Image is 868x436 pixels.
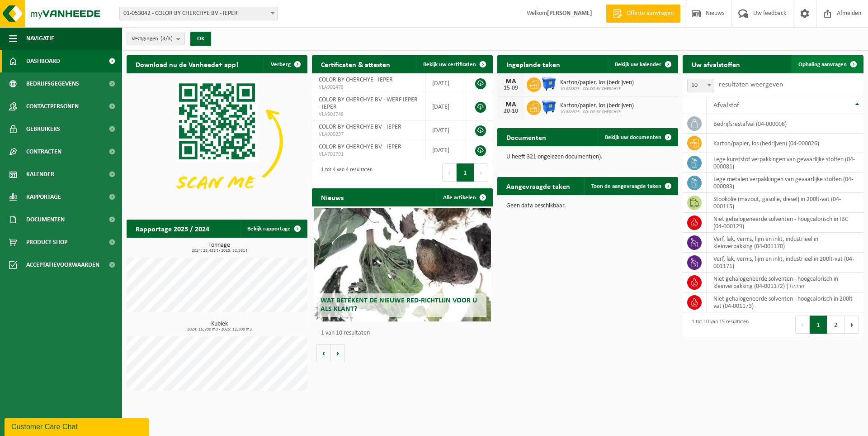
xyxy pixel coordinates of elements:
button: Next [845,316,859,334]
td: niet gehalogeneerde solventen - hoogcalorisch in kleinverpakking (04-001172) | [707,273,863,292]
img: WB-1100-HPE-BE-01 [541,76,557,91]
span: Vestigingen [132,32,173,46]
td: bedrijfsrestafval (04-000008) [707,114,863,134]
span: VLA900257 [319,131,418,138]
h2: Nieuws [312,188,353,206]
a: Bekijk uw kalender [608,55,677,73]
td: [DATE] [425,140,466,160]
h2: Aangevraagde taken [497,177,579,195]
td: lege kunststof verpakkingen van gevaarlijke stoffen (04-000081) [707,153,863,173]
span: Karton/papier, los (bedrijven) [560,102,634,110]
span: COLOR BY CHERCHYE BV - WERF IEPER - IEPER [319,96,418,110]
span: VLA701791 [319,151,418,158]
button: 1 [457,163,474,182]
span: 01-053042 - COLOR BY CHERCHYE BV - IEPER [120,7,277,20]
p: 1 van 10 resultaten [321,330,488,336]
span: Toon de aangevraagde taken [591,183,661,189]
button: Previous [795,316,810,334]
span: 10 [688,79,714,92]
count: (3/3) [160,36,173,42]
span: Ophaling aanvragen [798,62,847,67]
span: COLOR BY CHERCHYE BV - IEPER [319,124,401,130]
div: 15-09 [502,85,520,91]
div: MA [502,101,520,108]
a: Alle artikelen [436,188,492,206]
a: Bekijk rapportage [240,220,307,238]
span: Afvalstof [713,102,739,109]
h2: Certificaten & attesten [312,55,399,73]
td: niet gehalogeneerde solventen - hoogcalorisch in IBC (04-000129) [707,213,863,233]
button: 2 [827,316,845,334]
h2: Documenten [497,128,555,146]
div: 20-10 [502,108,520,115]
h2: Rapportage 2025 / 2024 [127,220,218,237]
h2: Ingeplande taken [497,55,569,73]
span: Bekijk uw certificaten [423,62,476,67]
span: 10 [687,79,714,92]
span: 2024: 28,438 t - 2025: 32,581 t [131,249,307,253]
span: Bedrijfsgegevens [26,72,79,95]
span: Verberg [271,62,291,67]
span: 10-888325 - COLOR BY CHERCHYE [560,110,634,115]
a: Toon de aangevraagde taken [584,177,677,195]
td: karton/papier, los (bedrijven) (04-000026) [707,134,863,153]
button: Previous [442,163,457,182]
span: 10-888325 - COLOR BY CHERCHYE [560,86,634,92]
button: Next [474,163,488,182]
span: Offerte aanvragen [624,9,676,18]
img: Download de VHEPlus App [127,73,307,209]
button: Verberg [264,55,307,73]
a: Ophaling aanvragen [791,55,863,73]
span: VLA902478 [319,84,418,91]
span: Rapportage [26,186,61,208]
span: COLOR BY CHERCHYE BV - IEPER [319,144,401,150]
td: verf, lak, vernis, lijm en inkt, industrieel in 200lt-vat (04-001171) [707,253,863,273]
div: MA [502,78,520,85]
span: VLA901748 [319,111,418,118]
p: U heeft 321 ongelezen document(en). [506,154,669,160]
button: Vestigingen(3/3) [127,32,185,45]
td: stookolie (mazout, gasolie, diesel) in 200lt-vat (04-000115) [707,193,863,213]
a: Wat betekent de nieuwe RED-richtlijn voor u als klant? [314,208,491,321]
strong: [PERSON_NAME] [547,10,592,17]
td: [DATE] [425,93,466,120]
span: Contracten [26,140,61,163]
span: Kalender [26,163,54,186]
span: Wat betekent de nieuwe RED-richtlijn voor u als klant? [321,297,477,313]
span: Dashboard [26,50,60,72]
h2: Download nu de Vanheede+ app! [127,55,247,73]
td: niet gehalogeneerde solventen - hoogcalorisch in 200lt-vat (04-001173) [707,292,863,312]
td: verf, lak, vernis, lijm en inkt, industrieel in kleinverpakking (04-001170) [707,233,863,253]
span: Acceptatievoorwaarden [26,254,99,276]
span: Karton/papier, los (bedrijven) [560,79,634,86]
div: 1 tot 4 van 4 resultaten [316,163,373,182]
span: Gebruikers [26,118,60,140]
h3: Tonnage [131,242,307,253]
span: Bekijk uw documenten [605,134,661,140]
button: OK [190,32,211,46]
button: Vorige [316,344,331,362]
span: Product Shop [26,231,67,254]
td: [DATE] [425,73,466,93]
span: 2024: 16,700 m3 - 2025: 12,300 m3 [131,327,307,332]
i: Tinner [789,283,805,290]
iframe: chat widget [5,416,151,436]
span: Contactpersonen [26,95,79,118]
td: lege metalen verpakkingen van gevaarlijke stoffen (04-000083) [707,173,863,193]
a: Offerte aanvragen [606,5,680,23]
span: Navigatie [26,27,54,50]
label: resultaten weergeven [719,81,783,88]
p: Geen data beschikbaar. [506,203,669,209]
span: COLOR BY CHERCHYE - IEPER [319,77,393,83]
h3: Kubiek [131,321,307,332]
span: Documenten [26,208,65,231]
td: [DATE] [425,120,466,140]
img: WB-1100-HPE-BE-01 [541,99,557,115]
a: Bekijk uw certificaten [416,55,492,73]
span: Bekijk uw kalender [615,62,661,67]
a: Bekijk uw documenten [598,128,677,146]
span: 01-053042 - COLOR BY CHERCHYE BV - IEPER [119,7,278,20]
h2: Uw afvalstoffen [683,55,749,73]
button: Volgende [331,344,345,362]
